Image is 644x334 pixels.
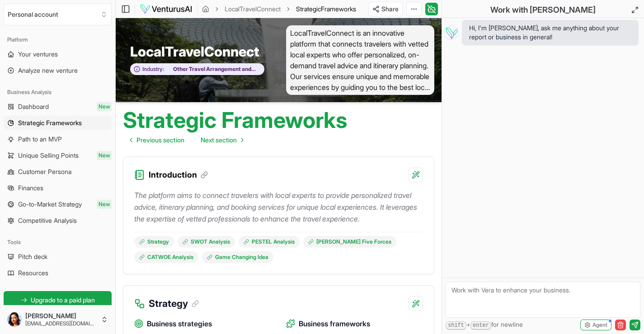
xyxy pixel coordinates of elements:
[18,135,62,144] span: Path to an MVP
[202,251,273,263] a: Game Changing Idea
[4,4,112,25] button: Select an organization
[368,2,403,16] button: Share
[4,197,112,212] a: Go-to-Market StrategyNew
[4,99,112,114] a: DashboardNew
[147,318,212,329] span: Business strategies
[18,252,47,261] span: Pitch deck
[446,321,466,330] kbd: shift
[580,320,611,330] button: Agent
[123,131,250,149] nav: pagination
[25,320,97,327] span: [EMAIL_ADDRESS][DOMAIN_NAME]
[18,118,82,127] span: Strategic Frameworks
[321,5,356,13] span: Frameworks
[130,63,264,75] button: Industry:Other Travel Arrangement and Reservation Services
[4,266,112,280] a: Resources
[4,63,112,78] a: Analyze new venture
[202,5,356,14] nav: breadcrumb
[18,66,78,75] span: Analyze new venture
[4,47,112,61] a: Your ventures
[296,5,356,14] span: StrategicFrameworks
[4,85,112,99] div: Business Analysis
[4,309,112,330] button: [PERSON_NAME][EMAIL_ADDRESS][DOMAIN_NAME]
[25,312,97,320] span: [PERSON_NAME]
[193,131,250,149] a: Go to next page
[149,296,199,311] h3: Strategy
[97,151,112,160] span: New
[303,236,396,248] a: [PERSON_NAME] Five Forces
[225,5,281,14] a: LocalTravelConnect
[18,268,48,278] span: Resources
[164,66,259,73] span: Other Travel Arrangement and Reservation Services
[201,136,237,145] span: Next section
[18,183,43,193] span: Finances
[4,165,112,179] a: Customer Persona
[142,66,164,73] span: Industry:
[140,4,193,14] img: logo
[18,200,82,209] span: Go-to-Market Strategy
[4,181,112,195] a: Finances
[4,148,112,163] a: Unique Selling PointsNew
[444,25,458,40] img: Vera
[470,321,491,330] kbd: enter
[18,167,71,176] span: Customer Persona
[490,4,596,16] h2: Work with [PERSON_NAME]
[31,296,95,305] span: Upgrade to a paid plan
[97,200,112,209] span: New
[286,25,435,95] span: LocalTravelConnect is an innovative platform that connects travelers with vetted local experts wh...
[4,249,112,264] a: Pitch deck
[469,24,631,42] span: Hi, I'm [PERSON_NAME], ask me anything about your report or business in general!
[18,102,49,111] span: Dashboard
[178,236,235,248] a: SWOT Analysis
[18,151,79,160] span: Unique Selling Points
[123,109,347,131] h1: Strategic Frameworks
[381,5,399,14] span: Share
[592,321,607,329] span: Agent
[149,169,208,181] h3: Introduction
[18,216,77,225] span: Competitive Analysis
[7,312,22,327] img: ACg8ocIQpsqbEhilr1yutUCCWlHK1LZlIande4ngVWHmeH1w2uwEZh6V=s96-c
[97,102,112,111] span: New
[446,320,523,330] span: + for newline
[4,116,112,130] a: Strategic Frameworks
[123,131,192,149] a: Go to previous page
[134,189,423,225] p: The platform aims to connect travelers with local experts to provide personalized travel advice, ...
[134,236,174,248] a: Strategy
[4,33,112,47] div: Platform
[18,50,58,59] span: Your ventures
[4,213,112,228] a: Competitive Analysis
[4,132,112,146] a: Path to an MVP
[130,43,259,60] span: LocalTravelConnect
[134,251,198,263] a: CATWOE Analysis
[136,136,184,145] span: Previous section
[299,318,370,329] span: Business frameworks
[4,235,112,249] div: Tools
[239,236,300,248] a: PESTEL Analysis
[4,291,112,309] a: Upgrade to a paid plan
